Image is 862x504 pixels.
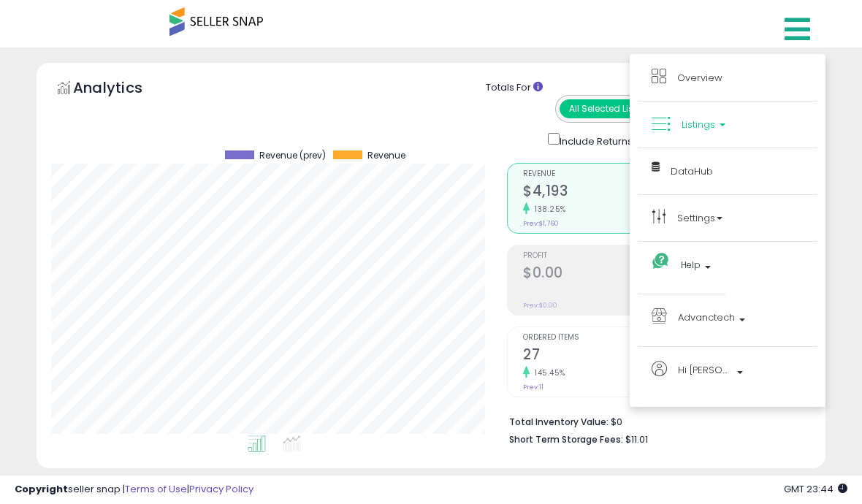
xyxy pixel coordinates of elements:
span: Listings [682,118,715,131]
span: DataHub [671,164,713,178]
a: Help [652,256,712,280]
span: Hi [PERSON_NAME] [678,361,733,379]
a: Advanctech [652,308,804,332]
span: Help [681,256,701,274]
a: Overview [652,69,804,87]
i: Get Help [652,252,670,270]
a: DataHub [652,162,804,180]
a: Hi [PERSON_NAME] [652,361,804,392]
a: Settings [652,209,804,227]
span: Overview [677,71,722,85]
a: Listings [652,115,804,134]
span: Advanctech [678,308,735,327]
